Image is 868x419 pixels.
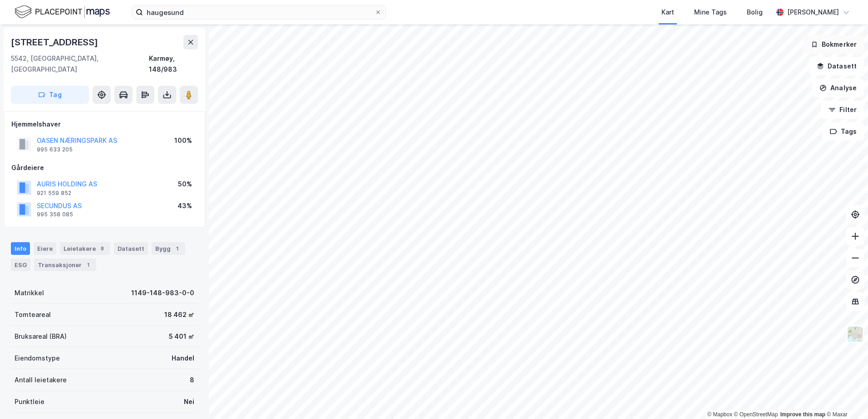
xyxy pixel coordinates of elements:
[84,260,93,269] div: 1
[173,244,182,253] div: 1
[11,242,30,255] div: Info
[37,190,71,197] div: 921 559 852
[190,375,194,385] div: 8
[60,242,110,255] div: Leietakere
[131,287,194,298] div: 1149-148-983-0-0
[169,331,194,342] div: 5 401 ㎡
[11,35,100,49] div: [STREET_ADDRESS]
[143,5,375,19] input: Søk på adresse, matrikkel, gårdeiere, leietakere eller personer
[15,309,51,320] div: Tomteareal
[34,242,56,255] div: Eiere
[178,200,192,211] div: 43%
[823,375,868,419] iframe: Chat Widget
[164,309,194,320] div: 18 462 ㎡
[734,411,778,418] a: OpenStreetMap
[787,7,839,18] div: [PERSON_NAME]
[11,258,30,271] div: ESG
[821,101,864,119] button: Filter
[174,135,192,146] div: 100%
[152,242,185,255] div: Bygg
[178,179,192,190] div: 50%
[172,353,194,364] div: Handel
[98,244,107,253] div: 8
[823,375,868,419] div: Kontrollprogram for chat
[809,57,864,75] button: Datasett
[847,326,864,343] img: Z
[11,162,197,173] div: Gårdeiere
[15,396,44,407] div: Punktleie
[15,353,60,364] div: Eiendomstype
[15,4,110,20] img: logo.f888ab2527a4732fd821a326f86c7f29.svg
[661,7,674,18] div: Kart
[15,287,44,298] div: Matrikkel
[747,7,763,18] div: Bolig
[184,396,194,407] div: Nei
[822,122,864,141] button: Tags
[15,331,67,342] div: Bruksareal (BRA)
[149,53,198,75] div: Karmøy, 148/983
[11,86,89,104] button: Tag
[11,53,149,75] div: 5542, [GEOGRAPHIC_DATA], [GEOGRAPHIC_DATA]
[37,146,73,153] div: 995 633 205
[812,79,864,97] button: Analyse
[707,411,732,418] a: Mapbox
[34,258,96,271] div: Transaksjoner
[803,35,864,54] button: Bokmerker
[780,411,825,418] a: Improve this map
[11,119,197,130] div: Hjemmelshaver
[694,7,727,18] div: Mine Tags
[15,375,67,385] div: Antall leietakere
[114,242,148,255] div: Datasett
[37,211,73,218] div: 995 358 085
